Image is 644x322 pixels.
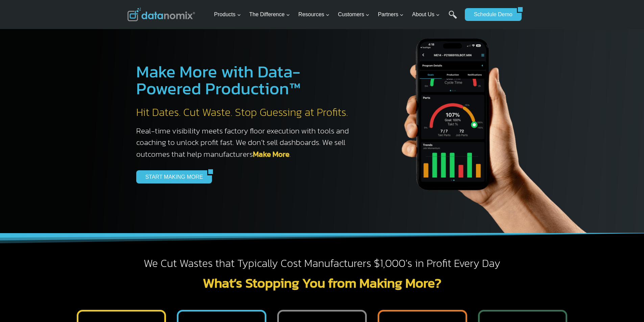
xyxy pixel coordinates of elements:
span: Resources [299,10,330,19]
nav: Primary Navigation [211,4,461,26]
a: Search [449,10,457,26]
span: The Difference [249,10,290,19]
span: About Us [412,10,440,19]
h2: What’s Stopping You from Making More? [127,276,517,290]
h3: Real-time visibility meets factory floor execution with tools and coaching to unlock profit fast.... [136,125,356,160]
h2: We Cut Wastes that Typically Cost Manufacturers $1,000’s in Profit Every Day [127,256,517,271]
h2: Hit Dates. Cut Waste. Stop Guessing at Profits. [136,105,356,120]
span: Products [214,10,241,19]
iframe: Popup CTA [3,202,112,319]
img: The Datanoix Mobile App available on Android and iOS Devices [369,14,606,233]
a: Schedule Demo [465,8,517,21]
a: Make More [253,148,289,160]
img: Datanomix [127,8,195,21]
a: START MAKING MORE [136,170,208,183]
span: Partners [378,10,404,19]
span: Customers [338,10,369,19]
h1: Make More with Data-Powered Production™ [136,63,356,97]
